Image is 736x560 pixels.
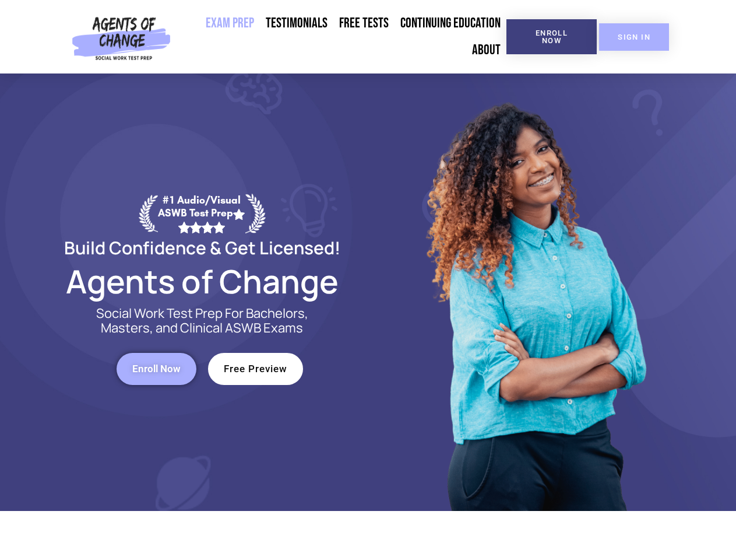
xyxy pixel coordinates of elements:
[618,33,650,41] span: SIGN IN
[208,353,303,385] a: Free Preview
[395,10,506,37] a: Continuing Education
[132,364,181,374] span: Enroll Now
[158,194,245,233] div: #1 Audio/Visual ASWB Test Prep
[117,353,196,385] a: Enroll Now
[466,37,506,64] a: About
[175,10,506,64] nav: Menu
[224,364,287,374] span: Free Preview
[36,268,368,295] h2: Agents of Change
[525,29,578,44] span: Enroll Now
[200,10,260,37] a: Exam Prep
[599,23,669,51] a: SIGN IN
[260,10,333,37] a: Testimonials
[36,239,368,256] h2: Build Confidence & Get Licensed!
[333,10,395,37] a: Free Tests
[506,19,597,54] a: Enroll Now
[83,306,322,335] p: Social Work Test Prep For Bachelors, Masters, and Clinical ASWB Exams
[418,73,651,511] img: Website Image 1 (1)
